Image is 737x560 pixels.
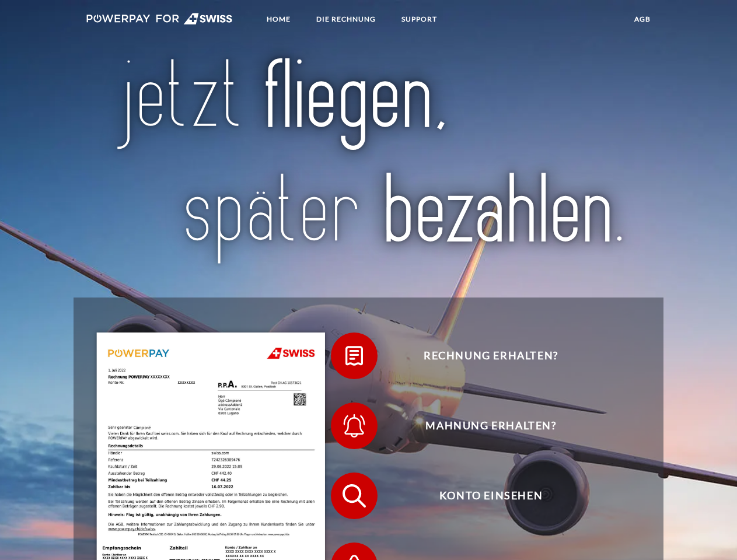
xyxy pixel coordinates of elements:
[331,402,634,449] button: Mahnung erhalten?
[331,473,634,519] button: Konto einsehen
[257,9,301,30] a: Home
[340,481,369,510] img: qb_search.svg
[340,341,369,370] img: qb_bill.svg
[340,411,369,440] img: qb_bell.svg
[348,332,634,379] span: Rechnung erhalten?
[111,56,626,268] img: title-swiss_de.svg
[348,402,634,449] span: Mahnung erhalten?
[331,332,634,379] button: Rechnung erhalten?
[624,9,661,30] a: agb
[86,13,233,24] img: logo-swiss-white.svg
[306,9,386,30] a: DIE RECHNUNG
[392,9,447,30] a: SUPPORT
[348,473,634,519] span: Konto einsehen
